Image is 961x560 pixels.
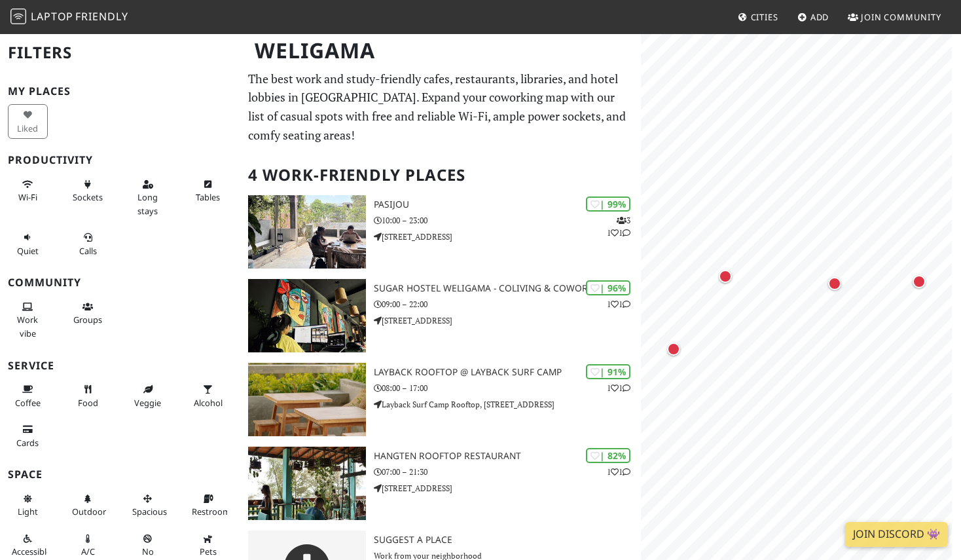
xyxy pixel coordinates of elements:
span: Power sockets [73,191,103,203]
button: Tables [188,174,228,208]
a: Join Discord 👾 [845,522,948,547]
span: Work-friendly tables [196,191,220,203]
button: Groups [68,296,108,331]
a: Layback Rooftop @ Layback surf camp | 91% 11 Layback Rooftop @ Layback surf camp 08:00 – 17:00 La... [240,363,641,436]
button: Veggie [128,379,168,413]
a: Pasijou | 99% 311 Pasijou 10:00 – 23:00 [STREET_ADDRESS] [240,195,641,269]
button: Calls [68,227,108,261]
div: | 91% [586,364,630,379]
img: LaptopFriendly [10,9,26,24]
p: 07:00 – 21:30 [374,466,641,478]
h3: Pasijou [374,199,641,210]
p: 09:00 – 22:00 [374,298,641,310]
h3: Layback Rooftop @ Layback surf camp [374,367,641,378]
div: | 99% [586,196,630,212]
img: Layback Rooftop @ Layback surf camp [248,363,366,436]
img: Pasijou [248,195,366,269]
div: Map marker [906,269,932,295]
span: Natural light [18,506,38,517]
span: Air conditioned [81,546,95,557]
span: Join Community [861,11,941,23]
h3: Sugar Hostel Weligama - Coliving & Coworking [374,283,641,294]
button: Long stays [128,174,168,221]
h3: Hangten Rooftop Restaurant [374,451,641,462]
span: Outdoor area [72,506,106,517]
span: Group tables [73,314,102,326]
img: Hangten Rooftop Restaurant [248,447,366,520]
p: The best work and study-friendly cafes, restaurants, libraries, and hotel lobbies in [GEOGRAPHIC_... [248,69,633,145]
span: Alcohol [194,397,223,409]
h3: Service [8,360,232,372]
h1: Weligama [244,33,638,69]
span: Add [810,11,829,23]
h3: Suggest a Place [374,534,641,546]
span: Food [78,397,98,409]
span: Friendly [75,9,128,24]
div: Map marker [661,336,687,362]
span: Cities [751,11,778,23]
p: 10:00 – 23:00 [374,214,641,227]
span: Stable Wi-Fi [18,191,37,203]
h3: Community [8,276,232,289]
a: Join Community [843,5,947,29]
button: Work vibe [8,296,48,344]
button: Alcohol [188,379,228,413]
button: Outdoor [68,488,108,523]
div: Map marker [822,271,848,297]
a: Hangten Rooftop Restaurant | 82% 11 Hangten Rooftop Restaurant 07:00 – 21:30 [STREET_ADDRESS] [240,447,641,520]
span: Veggie [134,397,161,409]
p: [STREET_ADDRESS] [374,231,641,243]
p: 1 1 [607,382,630,394]
a: LaptopFriendly LaptopFriendly [10,6,128,29]
span: Quiet [17,245,39,257]
span: Spacious [132,506,167,517]
p: 08:00 – 17:00 [374,382,641,394]
h2: 4 Work-Friendly Places [248,155,633,195]
button: Sockets [68,174,108,208]
p: 3 1 1 [607,214,630,239]
button: Restroom [188,488,228,523]
a: Add [792,5,835,29]
h2: Filters [8,33,232,73]
p: Layback Surf Camp Rooftop, [STREET_ADDRESS] [374,398,641,411]
a: Cities [733,5,784,29]
div: | 82% [586,448,630,463]
span: Credit cards [16,437,39,449]
span: People working [17,314,38,339]
span: Laptop [31,9,73,24]
p: [STREET_ADDRESS] [374,482,641,495]
div: | 96% [586,280,630,295]
p: [STREET_ADDRESS] [374,314,641,327]
p: 1 1 [607,466,630,478]
span: Coffee [15,397,41,409]
button: Wi-Fi [8,174,48,208]
button: Quiet [8,227,48,261]
h3: My Places [8,85,232,98]
span: Video/audio calls [79,245,97,257]
div: Map marker [712,263,738,289]
button: Cards [8,419,48,453]
span: Pet friendly [200,546,217,557]
span: Long stays [137,191,158,216]
span: Accessible [12,546,51,557]
h3: Space [8,468,232,481]
button: Spacious [128,488,168,523]
p: 1 1 [607,298,630,310]
button: Light [8,488,48,523]
button: Coffee [8,379,48,413]
button: Food [68,379,108,413]
h3: Productivity [8,154,232,166]
span: Restroom [192,506,230,517]
a: Sugar Hostel Weligama - Coliving & Coworking | 96% 11 Sugar Hostel Weligama - Coliving & Coworkin... [240,279,641,352]
img: Sugar Hostel Weligama - Coliving & Coworking [248,279,366,352]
